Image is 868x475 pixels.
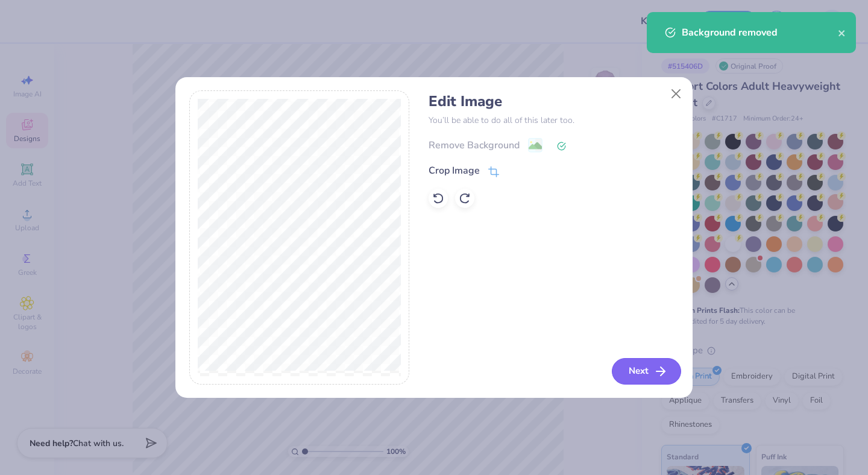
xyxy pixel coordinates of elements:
div: Background removed [682,25,838,40]
button: Close [665,82,688,105]
button: close [838,25,846,40]
div: Crop Image [429,163,480,178]
p: You’ll be able to do all of this later too. [429,114,679,127]
h4: Edit Image [429,93,679,110]
button: Next [612,358,681,385]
